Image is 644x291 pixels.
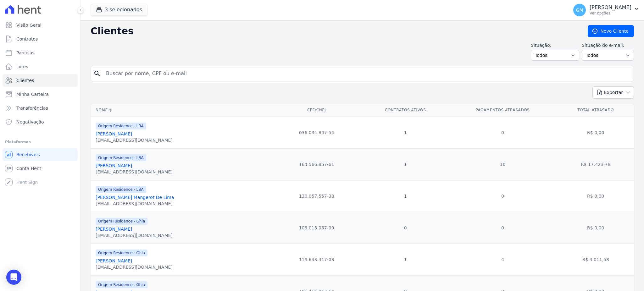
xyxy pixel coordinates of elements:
td: 1 [363,117,448,148]
td: R$ 0,00 [557,180,634,212]
a: [PERSON_NAME] Mangerot De Lima [96,195,174,200]
label: Situação: [531,42,579,49]
a: [PERSON_NAME] [96,227,132,232]
td: 119.633.417-08 [270,244,363,275]
span: Clientes [16,77,34,84]
a: Minha Carteira [3,88,78,101]
div: [EMAIL_ADDRESS][DOMAIN_NAME] [96,264,173,270]
span: Contratos [16,36,38,42]
td: 0 [448,212,558,244]
a: [PERSON_NAME] [96,163,132,168]
td: 0 [448,180,558,212]
span: Visão Geral [16,22,42,28]
span: Parcelas [16,50,35,56]
div: [EMAIL_ADDRESS][DOMAIN_NAME] [96,169,173,175]
span: Minha Carteira [16,91,49,97]
th: CPF/CNPJ [270,104,363,117]
td: 1 [363,148,448,180]
span: Origem Residence - LBA [96,186,146,193]
span: Conta Hent [16,165,41,172]
a: Contratos [3,33,78,45]
span: Negativação [16,119,44,125]
a: [PERSON_NAME] [96,258,132,263]
p: [PERSON_NAME] [590,4,631,11]
td: R$ 4.011,58 [557,244,634,275]
span: Origem Residence - LBA [96,123,146,129]
span: GM [576,8,583,12]
td: R$ 0,00 [557,117,634,148]
th: Contratos Ativos [363,104,448,117]
a: Transferências [3,102,78,114]
a: Negativação [3,116,78,128]
th: Pagamentos Atrasados [448,104,558,117]
td: 164.566.857-61 [270,148,363,180]
div: [EMAIL_ADDRESS][DOMAIN_NAME] [96,232,173,239]
a: Lotes [3,60,78,73]
a: Visão Geral [3,19,78,31]
i: search [93,70,101,77]
td: R$ 0,00 [557,212,634,244]
td: 105.015.057-09 [270,212,363,244]
td: R$ 17.423,78 [557,148,634,180]
span: Origem Residence - Ghia [96,218,147,225]
td: 036.034.847-54 [270,117,363,148]
td: 0 [448,117,558,148]
td: 4 [448,244,558,275]
span: Lotes [16,63,28,70]
span: Origem Residence - LBA [96,154,146,161]
button: Exportar [592,86,634,99]
td: 1 [363,180,448,212]
span: Origem Residence - Ghia [96,250,147,256]
a: Novo Cliente [588,25,634,37]
td: 0 [363,212,448,244]
a: [PERSON_NAME] [96,131,132,136]
td: 1 [363,244,448,275]
a: Recebíveis [3,148,78,161]
label: Situação do e-mail: [582,42,634,49]
a: Parcelas [3,47,78,59]
span: Transferências [16,105,48,111]
td: 16 [448,148,558,180]
a: Conta Hent [3,162,78,175]
div: [EMAIL_ADDRESS][DOMAIN_NAME] [96,137,173,143]
div: Plataformas [5,138,75,146]
a: Clientes [3,74,78,87]
td: 130.057.557-38 [270,180,363,212]
button: 3 selecionados [91,4,147,16]
th: Total Atrasado [557,104,634,117]
div: [EMAIL_ADDRESS][DOMAIN_NAME] [96,200,174,207]
h2: Clientes [91,25,578,37]
div: Open Intercom Messenger [6,270,21,285]
th: Nome [91,104,270,117]
span: Origem Residence - Ghia [96,281,147,288]
button: GM [PERSON_NAME] Ver opções [568,1,644,19]
span: Recebíveis [16,151,40,158]
p: Ver opções [590,11,631,16]
input: Buscar por nome, CPF ou e-mail [102,67,631,80]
